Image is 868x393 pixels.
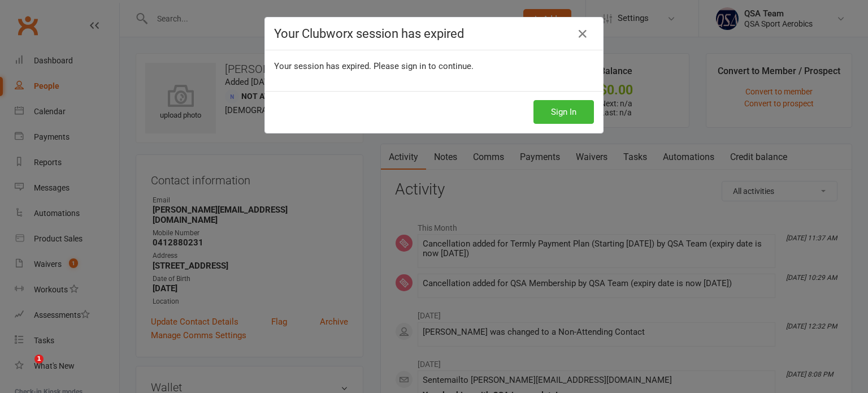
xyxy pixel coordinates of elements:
span: 1 [34,355,44,364]
span: Your session has expired. Please sign in to continue. [274,61,474,71]
button: Sign In [533,100,594,124]
a: Close [574,25,592,43]
h4: Your Clubworx session has expired [274,27,594,41]
iframe: Intercom live chat [11,355,38,382]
